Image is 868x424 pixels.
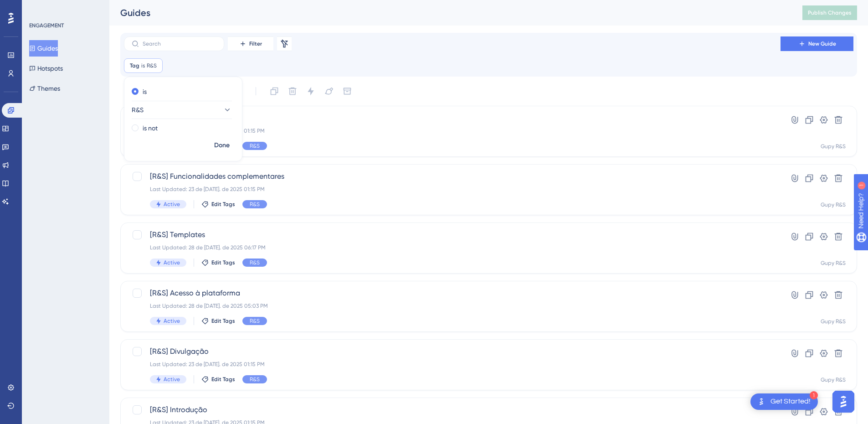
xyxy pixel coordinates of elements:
input: Search [143,41,216,47]
div: Last Updated: 23 de [DATE]. de 2025 01:15 PM [150,127,755,134]
div: Last Updated: 28 de [DATE]. de 2025 06:17 PM [150,244,755,251]
span: Edit Tags [211,201,235,208]
label: is not [143,123,158,134]
img: launcher-image-alternative-text [756,396,767,407]
div: ENGAGEMENT [29,22,64,29]
span: [R&S] Funcionalidades complementares [150,171,755,182]
div: Last Updated: 23 de [DATE]. de 2025 01:15 PM [150,361,755,368]
button: Publish Changes [802,5,857,20]
button: Edit Tags [201,259,235,266]
iframe: UserGuiding AI Assistant Launcher [830,388,857,415]
span: R&S [250,201,260,208]
span: Need Help? [21,2,57,13]
button: Guides [29,40,58,57]
div: Last Updated: 28 de [DATE]. de 2025 05:03 PM [150,302,755,310]
button: Filter [228,36,273,51]
span: [R&S] Estrutura da empresa [150,113,755,124]
span: [R&S] Templates [150,229,755,240]
label: is [143,86,147,97]
div: Gupy R&S [821,318,846,325]
span: R&S [132,104,144,115]
span: Edit Tags [211,317,235,325]
div: Gupy R&S [821,376,846,383]
span: [R&S] Divulgação [150,346,755,357]
div: 1 [63,5,66,12]
span: R&S [250,259,260,266]
button: Edit Tags [201,317,235,325]
span: R&S [250,317,260,325]
span: Edit Tags [211,259,235,266]
span: R&S [250,376,260,383]
span: R&S [250,142,260,150]
div: Gupy R&S [821,143,846,150]
span: Edit Tags [211,376,235,383]
span: R&S [147,62,157,69]
div: Last Updated: 23 de [DATE]. de 2025 01:15 PM [150,186,755,193]
span: Filter [249,40,262,47]
span: Done [214,140,230,151]
span: [R&S] Acesso à plataforma [150,288,755,299]
span: Active [164,259,180,266]
div: Open Get Started! checklist, remaining modules: 1 [750,393,818,410]
span: [R&S] Introdução [150,404,755,415]
div: Gupy R&S [821,201,846,208]
button: New Guide [781,36,853,51]
div: 1 [810,391,818,399]
button: Edit Tags [201,201,235,208]
button: R&S [132,101,232,119]
button: Themes [29,80,60,97]
span: Publish Changes [808,9,852,16]
button: Edit Tags [201,376,235,383]
span: Active [164,317,180,325]
span: Tag [130,62,139,69]
span: is [141,62,145,69]
div: Guides [120,6,780,19]
span: Active [164,376,180,383]
div: Gupy R&S [821,259,846,267]
span: New Guide [808,40,836,47]
div: Get Started! [770,397,811,407]
span: Active [164,201,180,208]
button: Hotspots [29,60,63,77]
button: Done [209,137,235,154]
